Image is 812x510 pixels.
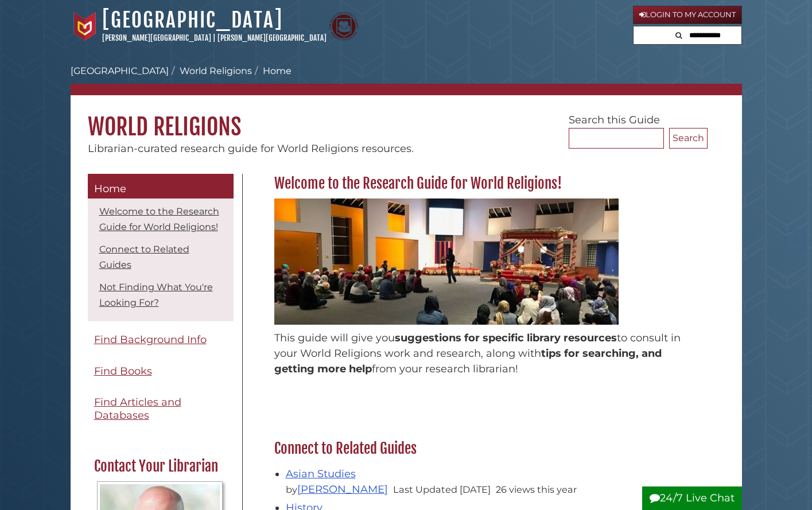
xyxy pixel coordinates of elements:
a: Back to Top [782,234,809,247]
span: from your research librarian! [372,363,518,375]
a: Connect to Related Guides [99,244,189,270]
span: Find Articles and Databases [94,396,181,422]
button: Search [672,26,686,42]
button: Search [669,128,708,149]
a: [PERSON_NAME][GEOGRAPHIC_DATA] [102,33,211,42]
a: [PERSON_NAME] [297,483,388,496]
span: by [286,484,390,495]
span: Librarian-curated research guide for World Religions resources. [88,142,414,155]
span: | [213,33,216,42]
span: Find Background Info [94,333,207,346]
span: This guide will give you [274,332,395,344]
a: [GEOGRAPHIC_DATA] [102,7,283,33]
button: 24/7 Live Chat [642,486,742,510]
a: Not Finding What You're Looking For? [99,282,213,308]
h2: Contact Your Librarian [88,457,232,476]
a: [GEOGRAPHIC_DATA] [71,65,169,76]
li: Home [252,64,292,78]
h2: Connect to Related Guides [269,439,708,458]
span: Last Updated [DATE] [393,484,491,495]
span: to consult in your World Religions work and research, along with [274,332,681,360]
h2: Welcome to the Research Guide for World Religions! [269,174,708,193]
span: Find Books [94,365,152,377]
a: Login to My Account [633,6,742,24]
a: Asian Studies [286,468,356,480]
nav: breadcrumb [71,64,742,95]
a: Welcome to the Research Guide for World Religions! [99,206,219,232]
h1: World Religions [71,95,742,141]
img: Calvin Theological Seminary [329,12,358,41]
a: [PERSON_NAME][GEOGRAPHIC_DATA] [217,33,327,42]
a: Find Books [88,359,234,384]
span: suggestions for specific library resources [395,332,617,344]
span: Home [94,182,126,195]
a: World Religions [180,65,252,76]
a: Find Articles and Databases [88,390,234,428]
a: Find Background Info [88,327,234,353]
span: tips for searching, and getting more help [274,347,662,375]
a: Home [88,174,234,199]
img: Calvin University [71,12,99,41]
i: Search [675,32,682,39]
span: 26 views this year [496,484,577,495]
